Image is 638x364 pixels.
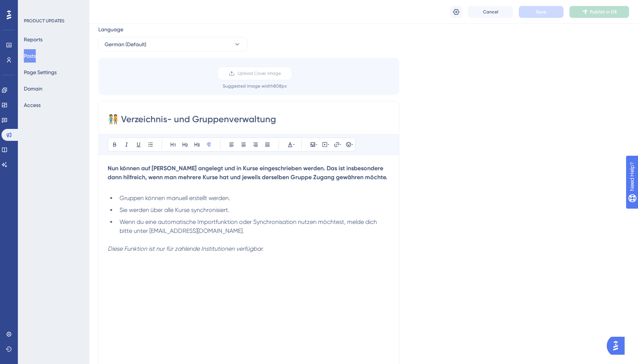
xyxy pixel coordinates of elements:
[607,335,629,357] iframe: UserGuiding AI Assistant Launcher
[569,6,629,18] button: Publish in DE
[108,113,390,125] input: Post Title
[24,98,41,112] button: Access
[223,83,287,89] div: Suggested image width 808 px
[519,6,564,18] button: Save
[120,206,229,213] span: Sie werden über alle Kurse synchronisiert.
[120,194,230,202] span: Gruppen können manuell erstellt werden.
[108,165,387,181] strong: Nun können auf [PERSON_NAME] angelegt und in Kurse eingeschrieben werden. Das ist insbesondere da...
[24,82,42,95] button: Domain
[98,25,123,34] span: Language
[24,33,42,46] button: Reports
[24,49,36,63] button: Posts
[98,37,247,52] button: German (Default)
[105,40,146,49] span: German (Default)
[590,9,617,15] span: Publish in DE
[24,66,57,79] button: Page Settings
[483,9,498,15] span: Cancel
[238,70,281,76] span: Upload Cover Image
[108,245,264,252] em: Diese Funktion ist nur für zahlende Institutionen verfügbar.
[468,6,513,18] button: Cancel
[536,9,546,15] span: Save
[24,18,64,24] div: PRODUCT UPDATES
[18,2,47,11] span: Need Help?
[120,218,378,234] span: Wenn du eine automatische Importfunktion oder Synchronisation nutzen möchtest, melde dich bitte u...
